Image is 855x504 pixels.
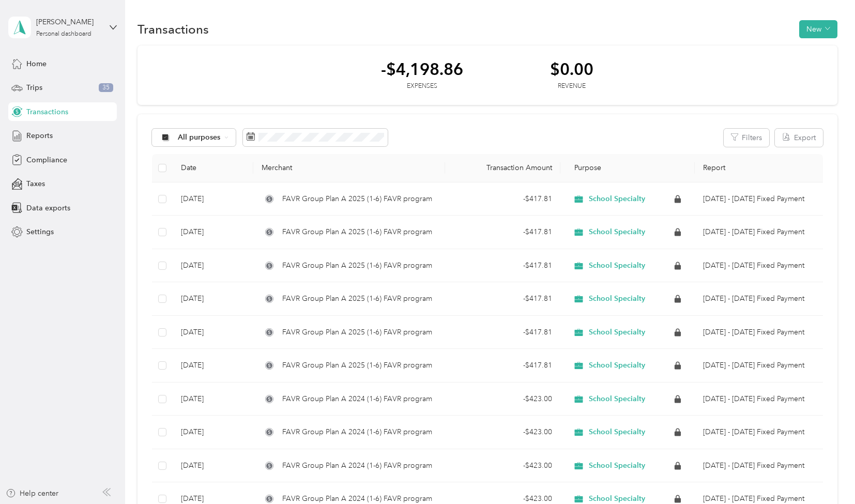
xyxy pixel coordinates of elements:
[26,82,42,93] span: Trips
[36,17,101,27] div: [PERSON_NAME]
[282,260,432,271] span: FAVR Group Plan A 2025 (1-6) FAVR program
[589,227,645,237] span: School Specialty
[775,129,823,147] button: Export
[695,449,823,483] td: Feb 1 - 28, 2025 Fixed Payment
[695,249,823,283] td: Aug 1 - 31, 2025 Fixed Payment
[550,60,593,78] div: $0.00
[26,130,53,141] span: Reports
[453,293,552,304] div: - $417.81
[26,178,45,189] span: Taxes
[282,426,432,438] span: FAVR Group Plan A 2024 (1-6) FAVR program
[695,282,823,316] td: Jul 1 - 31, 2025 Fixed Payment
[138,24,209,35] h1: Transactions
[173,349,253,383] td: [DATE]
[453,327,552,338] div: - $417.81
[589,294,645,303] span: School Specialty
[173,282,253,316] td: [DATE]
[26,58,47,69] span: Home
[589,361,645,370] span: School Specialty
[695,182,823,216] td: Oct 1 - 31, 2025 Fixed Payment
[445,154,560,182] th: Transaction Amount
[36,31,91,37] div: Personal dashboard
[453,260,552,271] div: - $417.81
[282,193,432,205] span: FAVR Group Plan A 2025 (1-6) FAVR program
[26,226,54,237] span: Settings
[173,383,253,416] td: [DATE]
[26,106,68,117] span: Transactions
[724,129,769,147] button: Filters
[453,226,552,238] div: - $417.81
[178,134,221,141] span: All purposes
[26,155,67,165] span: Compliance
[453,393,552,405] div: - $423.00
[26,203,70,213] span: Data exports
[550,82,593,91] div: Revenue
[695,383,823,416] td: Apr 1 - 30, 2025 Fixed Payment
[695,216,823,249] td: Sep 1 - 30, 2025 Fixed Payment
[282,293,432,304] span: FAVR Group Plan A 2025 (1-6) FAVR program
[173,216,253,249] td: [DATE]
[589,461,645,470] span: School Specialty
[589,494,645,503] span: School Specialty
[6,488,58,499] button: Help center
[173,249,253,283] td: [DATE]
[381,60,463,78] div: -$4,198.86
[173,154,253,182] th: Date
[173,316,253,349] td: [DATE]
[253,154,445,182] th: Merchant
[282,460,432,471] span: FAVR Group Plan A 2024 (1-6) FAVR program
[589,261,645,270] span: School Specialty
[695,154,823,182] th: Report
[589,427,645,437] span: School Specialty
[589,394,645,404] span: School Specialty
[589,328,645,337] span: School Specialty
[695,349,823,383] td: May 1 - 31, 2025 Fixed Payment
[282,226,432,238] span: FAVR Group Plan A 2025 (1-6) FAVR program
[282,393,432,405] span: FAVR Group Plan A 2024 (1-6) FAVR program
[173,416,253,449] td: [DATE]
[569,163,601,172] span: Purpose
[453,193,552,205] div: - $417.81
[453,426,552,438] div: - $423.00
[589,194,645,204] span: School Specialty
[453,360,552,371] div: - $417.81
[695,316,823,349] td: Jun 1 - 30, 2025 Fixed Payment
[282,327,432,338] span: FAVR Group Plan A 2025 (1-6) FAVR program
[173,182,253,216] td: [DATE]
[282,360,432,371] span: FAVR Group Plan A 2025 (1-6) FAVR program
[381,82,463,91] div: Expenses
[695,416,823,449] td: Mar 1 - 31, 2025 Fixed Payment
[453,460,552,471] div: - $423.00
[173,449,253,483] td: [DATE]
[799,20,837,38] button: New
[797,446,855,504] iframe: Everlance-gr Chat Button Frame
[99,83,113,93] span: 35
